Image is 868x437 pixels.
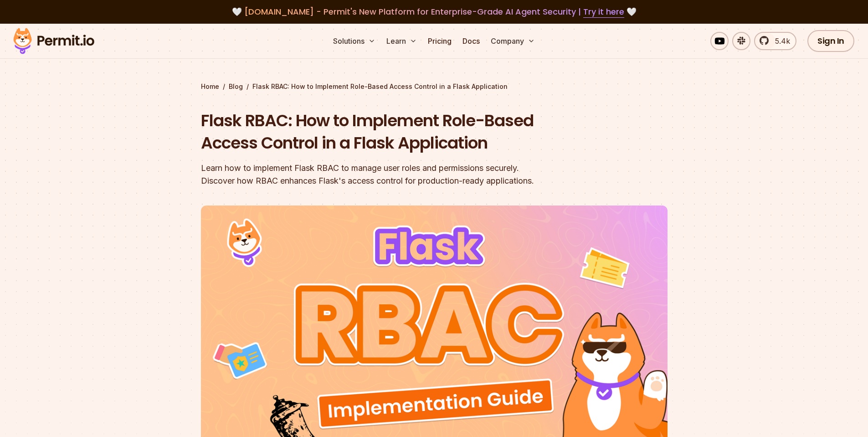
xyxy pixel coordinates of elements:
a: 5.4k [754,32,796,50]
button: Solutions [329,32,379,50]
a: Home [201,82,219,91]
a: Sign In [807,30,854,52]
h1: Flask RBAC: How to Implement Role-Based Access Control in a Flask Application [201,109,551,154]
span: 5.4k [770,36,790,46]
div: / / [201,82,668,91]
div: 🤍 🤍 [22,5,846,18]
span: [DOMAIN_NAME] - Permit's New Platform for Enterprise-Grade AI Agent Security | [244,6,624,17]
a: Pricing [424,32,455,50]
div: Learn how to implement Flask RBAC to manage user roles and permissions securely. Discover how RBA... [201,162,551,187]
button: Learn [383,32,421,50]
a: Blog [229,82,243,91]
a: Docs [459,32,483,50]
a: Try it here [583,6,624,18]
button: Company [487,32,539,50]
img: Permit logo [9,26,98,57]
